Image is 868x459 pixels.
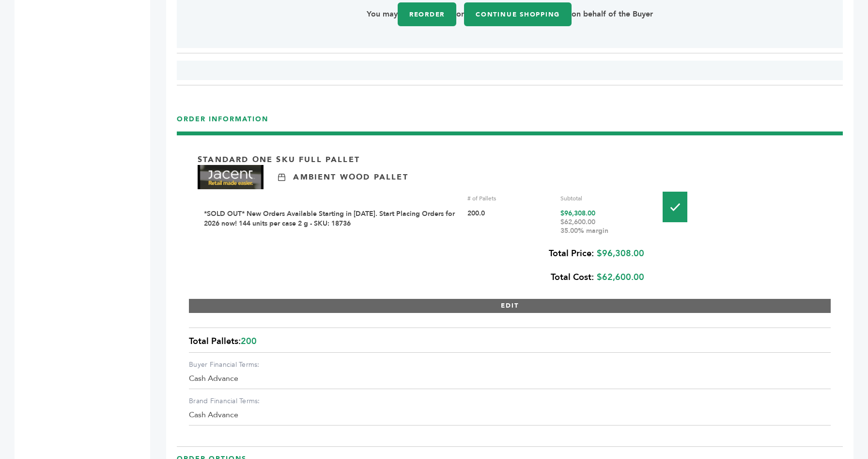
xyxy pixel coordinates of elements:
a: Reorder [398,2,456,26]
img: Brand Name [198,165,263,189]
span: 200 [241,335,257,347]
span: Total Pallets: [189,335,241,347]
span: Cash Advance [189,373,238,384]
a: *SOLD OUT* New Orders Available Starting in [DATE]. Start Placing Orders for 2026 now! 144 units ... [204,209,455,228]
label: Buyer Financial Terms: [189,360,831,370]
div: $96,308.00 [560,209,646,235]
div: Subtotal [560,194,646,203]
img: Pallet-Icons-01.png [663,192,687,222]
p: You may or on behalf of the Buyer [203,2,816,26]
button: EDIT [189,299,831,313]
p: Ambient Wood Pallet [293,172,408,182]
b: Total Price: [549,247,594,260]
div: 200.0 [467,209,553,235]
img: Ambient [278,174,285,181]
div: $96,308.00 $62,600.00 [198,242,644,289]
div: $62,600.00 35.00% margin [560,218,646,235]
h3: ORDER INFORMATION [177,115,843,131]
div: # of Pallets [467,194,553,203]
a: Continue Shopping [464,2,572,26]
b: Total Cost: [551,271,594,283]
p: Standard One Sku Full Pallet [198,154,360,165]
label: Brand Financial Terms: [189,396,831,406]
span: Cash Advance [189,410,238,420]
